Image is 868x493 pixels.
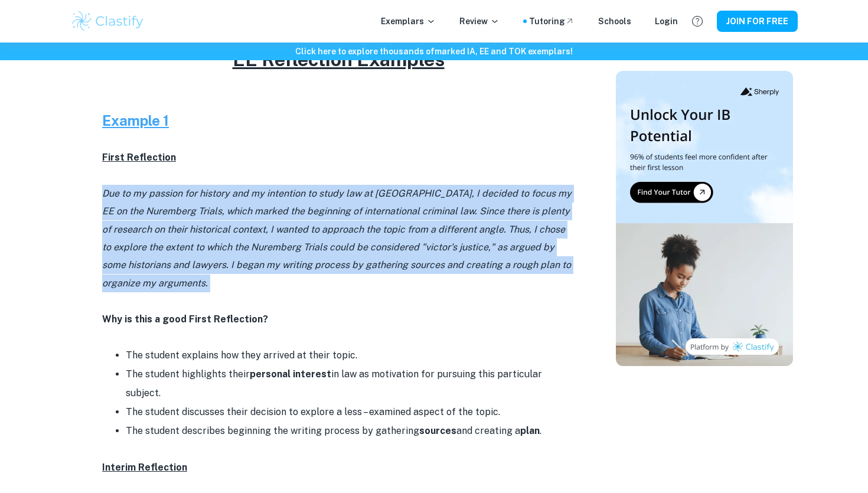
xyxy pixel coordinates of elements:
p: Exemplars [381,15,436,28]
button: Help and Feedback [687,11,707,31]
li: The student explains how they arrived at their topic. [126,346,575,365]
h6: Click here to explore thousands of marked IA, EE and TOK exemplars ! [2,45,866,58]
u: First Reflection [102,152,176,163]
li: The student describes beginning the writing process by gathering and creating a . [126,422,575,440]
strong: personal interest [250,368,331,380]
u: Example 1 [102,112,169,129]
i: Due to my passion for history and my intention to study law at [GEOGRAPHIC_DATA], I decided to fo... [102,188,572,289]
a: Schools [598,15,631,28]
li: The student discusses their decision to explore a less – examined aspect of the topic. [126,403,575,422]
img: Thumbnail [616,71,793,366]
u: Interim Reflection [102,462,187,473]
img: Clastify logo [70,9,145,33]
strong: Why is this a good First Reflection? [102,314,268,325]
p: Review [459,15,500,28]
a: Tutoring [529,15,575,28]
u: EE Reflection Examples [233,48,445,70]
li: The student highlights their in law as motivation for pursuing this particular subject. [126,365,575,403]
strong: sources [419,425,456,436]
button: JOIN FOR FREE [717,11,798,32]
strong: plan [520,425,540,436]
a: Login [655,15,678,28]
